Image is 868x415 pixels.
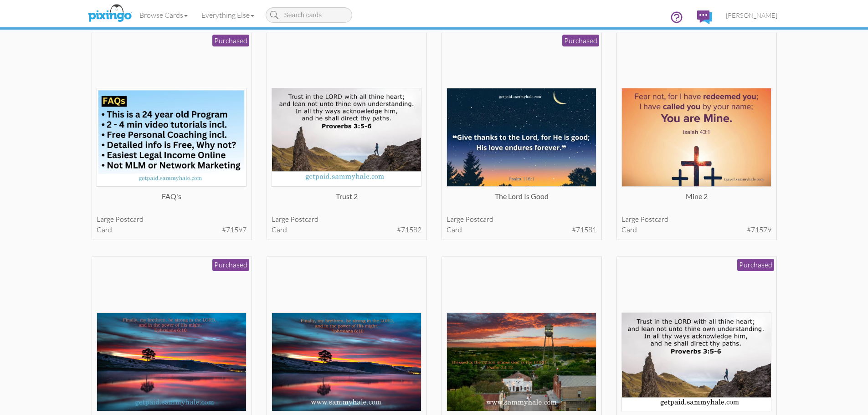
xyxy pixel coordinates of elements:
span: [PERSON_NAME] [726,11,777,19]
div: The Lord is Good [447,191,596,210]
img: 127800-1-1738956364032-5bc8de1d413faf06-qa.jpg [97,313,247,411]
a: [PERSON_NAME] [719,4,784,27]
input: Search cards [266,7,352,23]
span: #71597 [222,225,247,235]
span: large [272,215,289,224]
a: Everything Else [195,4,261,26]
a: Browse Cards [133,4,195,26]
img: 128432-1-1740263935890-e382c18c95736094-qa.jpg [97,88,247,187]
div: Purchased [737,259,774,271]
img: 127524-1-1738356971760-e24173ee1321b0c6-qa.jpg [447,313,596,411]
div: card [272,225,421,235]
div: Purchased [212,259,249,271]
div: card [621,225,771,235]
span: large [447,215,464,224]
div: card [97,225,247,235]
div: Mine 2 [621,191,771,210]
span: #71581 [572,225,596,235]
div: FAQ's [97,191,247,210]
img: pixingo logo [86,2,134,25]
img: comments.svg [697,10,712,24]
img: 135885-1-1758167569271-b71a3826d66a4d87-qa.jpg [621,88,771,187]
span: large [621,215,639,224]
span: postcard [115,215,144,224]
div: Purchased [562,35,599,47]
span: postcard [465,215,493,224]
span: large [97,215,114,224]
div: Purchased [212,35,249,47]
img: 128279-1-1739933294506-fbd40e3a045f112f-qa.jpg [272,88,421,187]
span: postcard [640,215,668,224]
div: card [447,225,596,235]
span: postcard [290,215,318,224]
span: #71582 [397,225,421,235]
img: 128437-1-1740284318286-4cec7a0c52a58457-qa.jpg [447,88,596,187]
div: Trust 2 [272,191,421,210]
img: 127789-1-1738955309229-f9bfb6b4a1034e47-qa.jpg [272,313,421,411]
img: 127565-1-1738532284758-1f3459af463ad75d-qa.jpg [621,313,771,411]
span: #71579 [747,225,771,235]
